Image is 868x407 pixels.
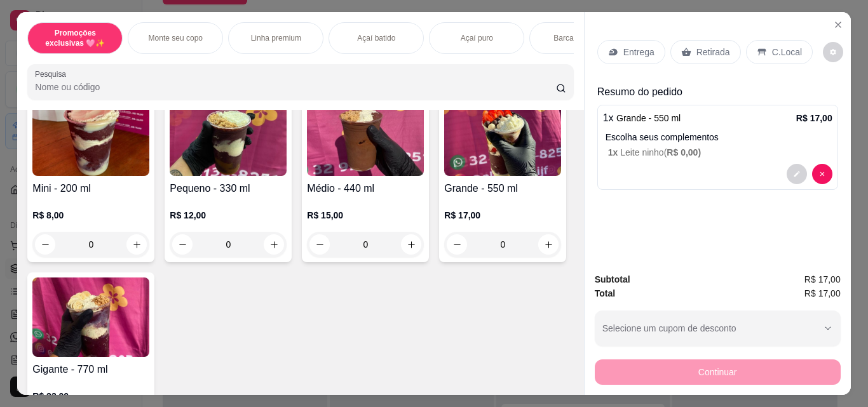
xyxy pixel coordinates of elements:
[307,97,424,176] img: product-image
[812,164,832,184] button: decrease-product-quantity
[595,288,615,298] strong: Total
[170,181,287,196] h4: Pequeno - 330 ml
[170,209,287,222] p: R$ 12,00
[696,46,730,58] p: Retirada
[595,274,630,284] strong: Subtotal
[32,97,149,176] img: product-image
[623,46,654,58] p: Entrega
[461,33,493,43] p: Açaí puro
[616,113,681,123] span: Grande - 550 ml
[149,33,203,43] p: Monte seu copo
[828,15,848,35] button: Close
[796,112,832,124] p: R$ 17,00
[595,310,841,346] button: Selecione um cupom de desconto
[444,97,561,176] img: product-image
[804,286,841,300] span: R$ 17,00
[32,277,149,357] img: product-image
[307,181,424,196] h4: Médio - 440 ml
[787,164,807,184] button: decrease-product-quantity
[553,33,600,43] p: Barca de açaí
[444,209,561,222] p: R$ 17,00
[804,272,841,286] span: R$ 17,00
[170,97,287,176] img: product-image
[823,42,843,62] button: decrease-product-quantity
[38,28,112,48] p: Promoções exclusivas 🩷✨
[444,181,561,196] h4: Grande - 550 ml
[608,147,620,157] span: 1 x
[357,33,395,43] p: Açaí batido
[667,147,701,157] span: R$ 0,00 )
[603,110,681,126] p: 1 x
[251,33,301,43] p: Linha premium
[32,209,149,222] p: R$ 8,00
[772,46,802,58] p: C.Local
[32,181,149,196] h4: Mini - 200 ml
[608,146,832,159] p: Leite ninho (
[32,362,149,377] h4: Gigante - 770 ml
[35,81,556,93] input: Pesquisa
[35,69,71,79] label: Pesquisa
[307,209,424,222] p: R$ 15,00
[597,84,838,100] p: Resumo do pedido
[32,390,149,403] p: R$ 23,00
[606,131,832,143] p: Escolha seus complementos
